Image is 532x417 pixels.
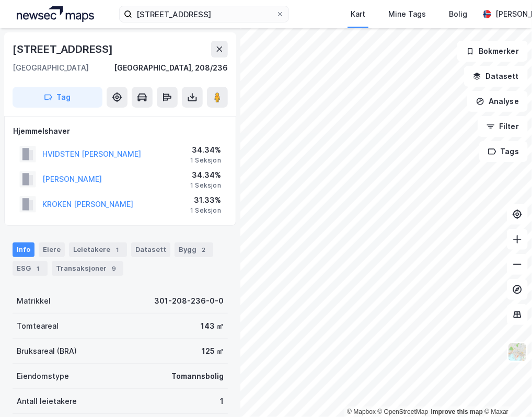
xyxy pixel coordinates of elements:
[478,116,528,137] button: Filter
[351,8,365,20] div: Kart
[13,87,102,108] button: Tag
[39,242,65,257] div: Eiere
[17,295,51,307] div: Matrikkel
[201,320,224,332] div: 143 ㎡
[464,66,528,87] button: Datasett
[190,156,221,165] div: 1 Seksjon
[431,408,483,415] a: Improve this map
[33,263,43,274] div: 1
[457,41,528,62] button: Bokmerker
[199,245,209,255] div: 2
[52,261,123,276] div: Transaksjoner
[112,245,123,255] div: 1
[467,91,528,112] button: Analyse
[190,144,221,156] div: 34.34%
[378,408,429,415] a: OpenStreetMap
[109,263,119,274] div: 9
[480,367,532,417] div: Kontrollprogram for chat
[220,395,224,408] div: 1
[480,367,532,417] iframe: Chat Widget
[154,295,224,307] div: 301-208-236-0-0
[114,62,228,74] div: [GEOGRAPHIC_DATA], 208/236
[13,242,34,257] div: Info
[132,6,276,22] input: Søk på adresse, matrikkel, gårdeiere, leietakere eller personer
[13,41,115,57] div: [STREET_ADDRESS]
[190,169,221,181] div: 34.34%
[388,8,426,20] div: Mine Tags
[17,6,94,22] img: logo.a4113a55bc3d86da70a041830d287a7e.svg
[131,242,170,257] div: Datasett
[507,342,527,362] img: Z
[13,125,227,137] div: Hjemmelshaver
[17,370,69,383] div: Eiendomstype
[175,242,213,257] div: Bygg
[17,395,77,408] div: Antall leietakere
[190,181,221,190] div: 1 Seksjon
[17,320,59,332] div: Tomteareal
[190,206,221,215] div: 1 Seksjon
[13,62,89,74] div: [GEOGRAPHIC_DATA]
[17,345,77,357] div: Bruksareal (BRA)
[13,261,48,276] div: ESG
[171,370,224,383] div: Tomannsbolig
[202,345,224,357] div: 125 ㎡
[190,194,221,206] div: 31.33%
[479,141,528,162] button: Tags
[347,408,376,415] a: Mapbox
[69,242,127,257] div: Leietakere
[449,8,467,20] div: Bolig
